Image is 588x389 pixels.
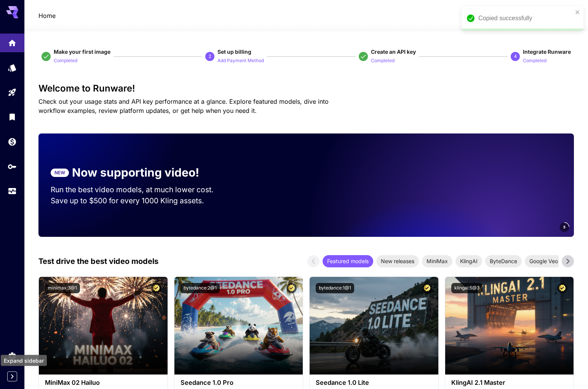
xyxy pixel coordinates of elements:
div: Playground [8,88,17,97]
button: Certified Model – Vetted for best performance and includes a commercial license. [151,283,161,293]
span: KlingAI [455,257,482,265]
p: 4 [514,53,517,60]
p: Now supporting video! [72,164,199,181]
span: Featured models [323,257,373,265]
span: Integrate Runware [523,48,571,55]
img: alt [174,277,303,375]
button: minimax:3@1 [45,283,80,293]
nav: breadcrumb [38,11,56,20]
div: ByteDance [485,255,522,267]
img: alt [39,277,168,375]
h3: Seedance 1.0 Lite [316,379,432,386]
button: Completed [523,56,546,65]
span: Create an API key [371,48,416,55]
img: alt [445,277,574,375]
div: Library [8,110,17,119]
p: 2 [209,53,211,60]
div: MiniMax [422,255,452,267]
span: New releases [376,257,419,265]
button: Expand sidebar [7,371,17,381]
button: Certified Model – Vetted for best performance and includes a commercial license. [286,283,297,293]
span: ByteDance [485,257,522,265]
h3: MiniMax 02 Hailuo [45,379,161,386]
p: Save up to $500 for every 1000 Kling assets. [51,195,228,206]
div: Models [8,63,17,72]
button: Certified Model – Vetted for best performance and includes a commercial license. [557,283,567,293]
p: Completed [371,57,395,64]
div: Copied successfully [478,14,573,23]
span: Set up billing [217,48,251,55]
img: alt [310,277,438,375]
button: bytedance:1@1 [316,283,354,293]
button: Completed [371,56,395,65]
div: Featured models [323,255,373,267]
button: Certified Model – Vetted for best performance and includes a commercial license. [422,283,432,293]
a: Home [38,11,56,20]
h3: Welcome to Runware! [38,83,574,94]
span: Check out your usage stats and API key performance at a glance. Explore featured models, dive int... [38,98,329,114]
span: Google Veo [525,257,562,265]
div: API Keys [8,159,17,169]
h3: KlingAI 2.1 Master [451,379,568,386]
p: NEW [54,169,65,176]
span: MiniMax [422,257,452,265]
span: Make your first image [54,48,110,55]
div: Google Veo [525,255,562,267]
p: Run the best video models, at much lower cost. [51,184,228,195]
button: close [575,9,580,15]
button: klingai:5@3 [451,283,483,293]
div: KlingAI [455,255,482,267]
p: Add Payment Method [217,57,264,64]
div: New releases [376,255,419,267]
div: Home [8,36,17,45]
p: Completed [523,57,546,64]
p: Completed [54,57,77,64]
h3: Seedance 1.0 Pro [181,379,297,386]
div: Usage [8,186,17,196]
div: Settings [8,351,17,361]
button: Completed [54,56,77,65]
button: Add Payment Method [217,56,264,65]
button: bytedance:2@1 [181,283,220,293]
span: 5 [563,224,566,230]
div: Expand sidebar [1,355,47,366]
p: Test drive the best video models [38,256,158,267]
div: Wallet [8,135,17,144]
